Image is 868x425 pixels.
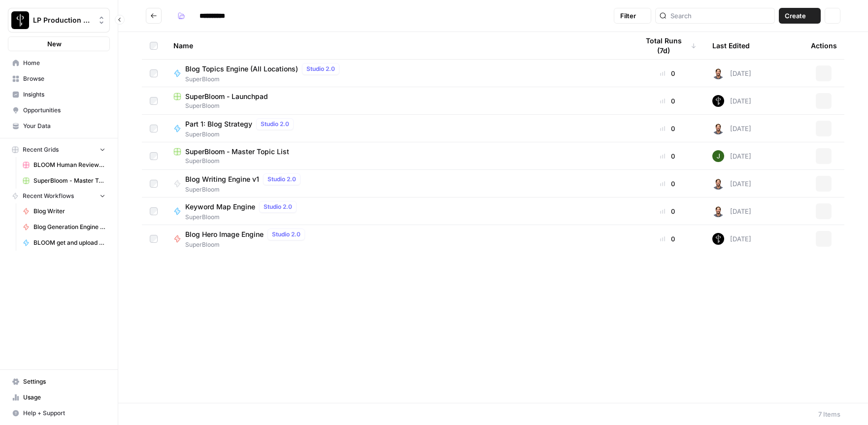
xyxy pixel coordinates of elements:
span: Blog Writer [33,207,105,216]
div: 7 Items [818,409,840,419]
span: SuperBloom - Master Topic List [33,176,105,185]
span: SuperBloom [185,185,304,194]
span: Browse [23,74,105,83]
span: Studio 2.0 [264,202,292,211]
span: Studio 2.0 [267,175,296,184]
a: Settings [8,374,110,390]
div: 0 [638,68,697,78]
span: Insights [23,90,105,99]
span: New [47,39,62,49]
img: fdbthlkohqvq3b2ybzi3drh0kqcb [712,205,724,217]
img: 5v0yozua856dyxnw4lpcp45mgmzh [712,150,724,162]
span: Settings [23,377,105,386]
button: Filter [614,8,651,24]
a: Blog Writing Engine v1Studio 2.0SuperBloom [173,173,623,194]
div: [DATE] [712,178,751,190]
a: Blog Writer [18,203,110,219]
a: Your Data [8,118,110,134]
span: Blog Generation Engine (Writer + Fact Checker) [33,223,105,231]
a: Blog Topics Engine (All Locations)Studio 2.0SuperBloom [173,63,623,84]
a: SuperBloom - Master Topic ListSuperBloom [173,147,623,165]
a: Browse [8,71,110,87]
span: Filter [620,11,636,21]
span: LP Production Workloads [33,15,93,25]
button: New [8,36,110,51]
div: [DATE] [712,150,751,162]
span: SuperBloom - Launchpad [185,92,268,101]
div: 0 [638,206,697,216]
a: Blog Hero Image EngineStudio 2.0SuperBloom [173,229,623,249]
span: Your Data [23,122,105,131]
button: Create [779,8,821,24]
span: Studio 2.0 [272,230,300,239]
span: Opportunities [23,106,105,115]
div: Total Runs (7d) [638,32,697,59]
img: fdbthlkohqvq3b2ybzi3drh0kqcb [712,178,724,190]
input: Search [670,11,770,21]
button: Recent Grids [8,142,110,157]
span: Studio 2.0 [306,65,335,73]
span: Create [785,11,806,21]
img: fdbthlkohqvq3b2ybzi3drh0kqcb [712,123,724,134]
a: SuperBloom - Master Topic List [18,173,110,189]
a: Keyword Map EngineStudio 2.0SuperBloom [173,201,623,222]
button: Help + Support [8,405,110,421]
div: 0 [638,179,697,189]
img: LP Production Workloads Logo [11,11,29,29]
span: Home [23,59,105,67]
a: Part 1: Blog StrategyStudio 2.0SuperBloom [173,118,623,139]
div: [DATE] [712,233,751,245]
img: fdbthlkohqvq3b2ybzi3drh0kqcb [712,67,724,79]
button: Workspace: LP Production Workloads [8,8,110,33]
img: s490wiz4j6jcuzx6yvvs5e0w4nek [712,95,724,107]
span: Blog Topics Engine (All Locations) [185,64,298,74]
span: Studio 2.0 [261,120,289,129]
span: Recent Workflows [23,192,74,200]
span: SuperBloom - Master Topic List [185,147,289,157]
span: SuperBloom [185,213,300,222]
span: SuperBloom [185,75,343,84]
span: Recent Grids [23,145,59,154]
div: Actions [811,32,837,59]
span: Usage [23,393,105,402]
span: SuperBloom [173,157,623,165]
span: Blog Writing Engine v1 [185,174,259,184]
div: [DATE] [712,95,751,107]
div: 0 [638,96,697,106]
a: Opportunities [8,102,110,118]
a: BLOOM get and upload media [18,235,110,251]
span: SuperBloom [185,240,309,249]
div: Last Edited [712,32,750,59]
a: Home [8,55,110,71]
a: Blog Generation Engine (Writer + Fact Checker) [18,219,110,235]
div: [DATE] [712,205,751,217]
div: [DATE] [712,67,751,79]
a: Insights [8,87,110,102]
span: Blog Hero Image Engine [185,229,264,239]
span: SuperBloom [185,130,298,139]
img: s490wiz4j6jcuzx6yvvs5e0w4nek [712,233,724,245]
span: BLOOM get and upload media [33,238,105,247]
div: 0 [638,234,697,244]
div: [DATE] [712,123,751,134]
a: SuperBloom - LaunchpadSuperBloom [173,92,623,110]
span: BLOOM Human Review (ver2) [33,161,105,169]
div: 0 [638,124,697,133]
div: 0 [638,151,697,161]
button: Recent Workflows [8,189,110,203]
button: Go back [146,8,162,24]
a: BLOOM Human Review (ver2) [18,157,110,173]
span: Help + Support [23,409,105,418]
div: Name [173,32,623,59]
span: Keyword Map Engine [185,202,255,212]
span: SuperBloom [173,101,623,110]
span: Part 1: Blog Strategy [185,119,252,129]
a: Usage [8,390,110,405]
